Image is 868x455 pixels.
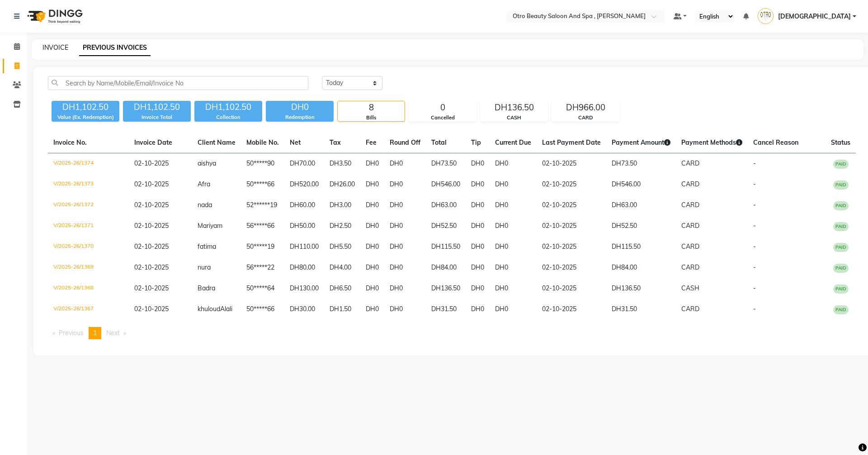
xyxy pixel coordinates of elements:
td: DH0 [466,257,490,278]
img: logo [23,4,85,29]
span: CARD [681,180,699,188]
td: DH136.50 [606,278,676,299]
span: fatima [198,242,216,251]
span: nura [198,263,211,271]
span: Badra [198,284,215,292]
td: DH0 [490,299,537,320]
td: DH3.50 [324,153,360,175]
div: Invoice Total [123,114,191,121]
span: Net [290,138,301,147]
div: Bills [338,114,405,122]
span: 02-10-2025 [134,159,169,167]
div: 8 [338,101,405,114]
td: DH0 [384,216,426,237]
span: 02-10-2025 [134,180,169,188]
span: PAID [833,284,849,294]
span: Payment Methods [681,138,742,147]
div: DH1,102.50 [52,101,119,114]
span: Tax [330,138,341,147]
span: PAID [833,243,849,252]
td: DH52.50 [426,216,466,237]
td: DH546.00 [606,174,676,195]
div: DH1,102.50 [123,101,191,114]
td: 02-10-2025 [537,278,606,299]
span: 02-10-2025 [134,222,169,230]
td: DH5.50 [324,237,360,257]
span: - [753,222,756,230]
td: DH0 [490,153,537,175]
span: Cancel Reason [753,138,798,147]
td: DH0 [466,174,490,195]
td: 02-10-2025 [537,216,606,237]
td: DH0 [360,257,384,278]
span: 02-10-2025 [134,305,169,313]
span: Afra [198,180,210,188]
td: DH0 [384,299,426,320]
td: DH73.50 [426,153,466,175]
td: DH0 [360,153,384,175]
span: 1 [93,329,97,337]
td: DH0 [466,237,490,257]
td: DH0 [490,174,537,195]
span: Invoice No. [53,138,87,147]
span: aishya [198,159,216,167]
span: 02-10-2025 [134,201,169,209]
span: Tip [471,138,481,147]
div: DH0 [266,101,334,114]
span: PAID [833,160,849,169]
span: [DEMOGRAPHIC_DATA] [778,12,851,21]
span: - [753,201,756,209]
td: DH0 [490,216,537,237]
img: Sunita [758,8,774,24]
span: CARD [681,242,699,251]
td: DH130.00 [284,278,324,299]
span: Current Due [495,138,531,147]
div: Collection [194,114,262,121]
span: Client Name [198,138,236,147]
td: DH84.00 [606,257,676,278]
span: CASH [681,284,699,292]
span: Mobile No. [246,138,279,147]
span: - [753,305,756,313]
td: DH0 [360,174,384,195]
td: DH0 [384,174,426,195]
div: DH1,102.50 [194,101,262,114]
span: CARD [681,305,699,313]
td: V/2025-26/1373 [48,174,129,195]
span: PAID [833,180,849,190]
td: DH0 [360,278,384,299]
td: DH6.50 [324,278,360,299]
td: DH0 [384,195,426,216]
span: Previous [59,329,84,337]
span: - [753,284,756,292]
td: V/2025-26/1368 [48,278,129,299]
td: DH0 [360,299,384,320]
td: DH136.50 [426,278,466,299]
span: PAID [833,264,849,273]
span: PAID [833,201,849,210]
nav: Pagination [48,327,856,339]
div: CARD [552,114,619,122]
span: - [753,242,756,251]
a: INVOICE [42,43,68,52]
td: DH60.00 [284,195,324,216]
div: Value (Ex. Redemption) [52,114,119,121]
td: DH0 [490,195,537,216]
td: DH520.00 [284,174,324,195]
span: Total [431,138,447,147]
span: Status [831,138,850,147]
span: Last Payment Date [542,138,601,147]
a: PREVIOUS INVOICES [79,40,151,56]
td: DH2.50 [324,216,360,237]
td: DH52.50 [606,216,676,237]
td: DH0 [466,299,490,320]
span: 02-10-2025 [134,284,169,292]
td: V/2025-26/1369 [48,257,129,278]
td: 02-10-2025 [537,299,606,320]
td: V/2025-26/1372 [48,195,129,216]
span: 02-10-2025 [134,263,169,271]
span: Payment Amount [612,138,670,147]
span: CARD [681,222,699,230]
td: DH4.00 [324,257,360,278]
td: 02-10-2025 [537,237,606,257]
